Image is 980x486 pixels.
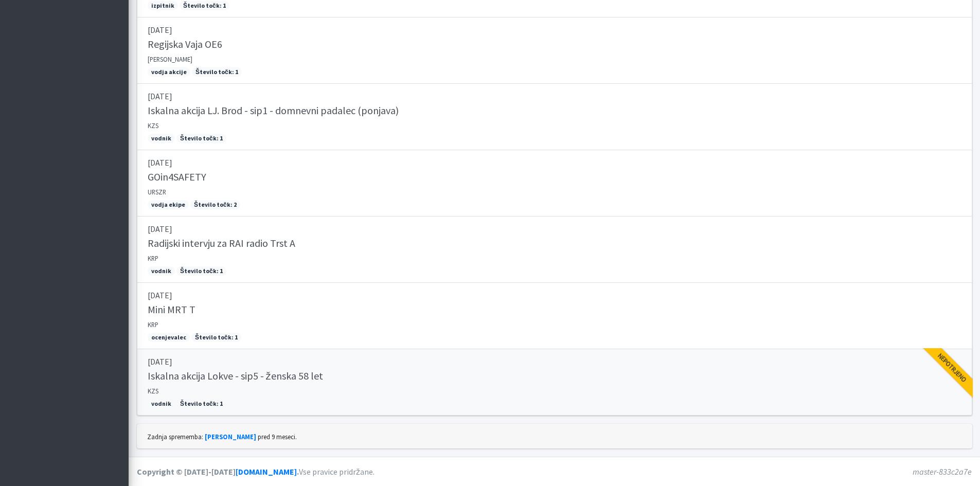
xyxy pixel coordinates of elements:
[148,67,190,77] span: vodja akcije
[148,355,961,368] p: [DATE]
[180,1,229,10] span: Število točk: 1
[137,150,972,217] a: [DATE] GOin4SAFETY URSZR vodja ekipe Število točk: 2
[148,188,166,196] small: URSZR
[176,134,226,143] span: Število točk: 1
[176,399,226,408] span: Število točk: 1
[148,134,175,143] span: vodnik
[176,266,226,276] span: Število točk: 1
[190,200,240,209] span: Število točk: 2
[137,466,299,477] strong: Copyright © [DATE]-[DATE] .
[148,156,961,169] p: [DATE]
[148,104,399,117] h5: Iskalna akcija LJ. Brod - sip1 - domnevni padalec (ponjava)
[148,1,178,10] span: izpitnik
[148,320,158,329] small: KRP
[148,237,295,249] h5: Radijski intervju za RAI radio Trst A
[148,289,961,301] p: [DATE]
[148,121,158,130] small: KZS
[137,283,972,349] a: [DATE] Mini MRT T KRP ocenjevalec Število točk: 1
[205,433,256,441] a: [PERSON_NAME]
[137,84,972,150] a: [DATE] Iskalna akcija LJ. Brod - sip1 - domnevni padalec (ponjava) KZS vodnik Število točk: 1
[129,457,980,486] footer: Vse pravice pridržane.
[137,349,972,416] a: [DATE] Iskalna akcija Lokve - sip5 - ženska 58 let KZS vodnik Število točk: 1 Nepotrjeno
[137,217,972,283] a: [DATE] Radijski intervju za RAI radio Trst A KRP vodnik Število točk: 1
[191,333,241,342] span: Število točk: 1
[148,200,189,209] span: vodja ekipe
[137,17,972,84] a: [DATE] Regijska Vaja OE6 [PERSON_NAME] vodja akcije Število točk: 1
[148,370,323,382] h5: Iskalna akcija Lokve - sip5 - ženska 58 let
[913,466,972,477] em: master-833c2a7e
[148,254,158,262] small: KRP
[147,433,297,441] small: Zadnja sprememba: pred 9 meseci.
[148,387,158,395] small: KZS
[192,67,242,77] span: Število točk: 1
[148,399,175,408] span: vodnik
[148,223,961,235] p: [DATE]
[148,38,222,50] h5: Regijska Vaja OE6
[148,171,206,183] h5: GOin4SAFETY
[236,466,297,477] a: [DOMAIN_NAME]
[148,90,961,102] p: [DATE]
[148,55,192,63] small: [PERSON_NAME]
[148,333,190,342] span: ocenjevalec
[148,266,175,276] span: vodnik
[148,303,195,316] h5: Mini MRT T
[148,24,961,36] p: [DATE]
